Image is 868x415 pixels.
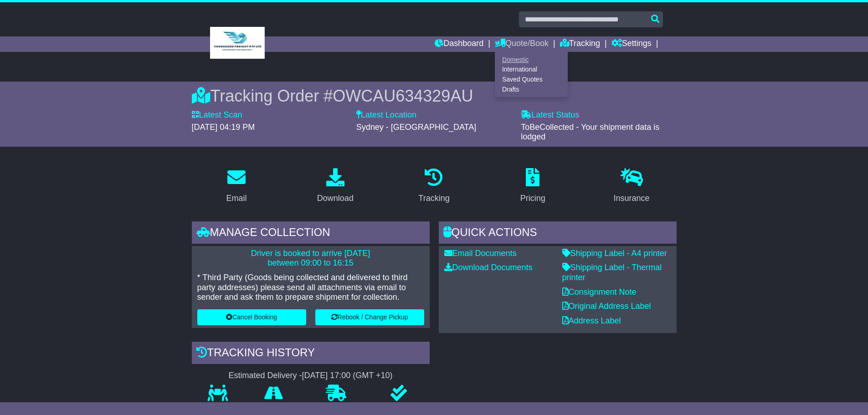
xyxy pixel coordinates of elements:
div: Quick Actions [439,221,677,246]
a: Email Documents [444,249,517,258]
a: Shipping Label - Thermal printer [562,263,662,282]
span: [DATE] 04:19 PM [192,123,255,132]
div: Quote/Book [495,52,568,97]
a: Download Documents [444,263,533,272]
a: Download [311,165,360,208]
a: Saved Quotes [495,75,567,85]
div: Manage collection [192,221,430,246]
p: * Third Party (Goods being collected and delivered to third party addresses) please send all atta... [197,273,424,302]
label: Latest Status [521,110,579,120]
div: Pricing [520,192,545,205]
a: Consignment Note [562,287,637,297]
a: Original Address Label [562,302,651,311]
div: Tracking [418,192,449,205]
div: Insurance [614,192,650,205]
a: Email [220,165,252,208]
div: Estimated Delivery - [192,371,430,381]
label: Latest Scan [192,110,242,120]
div: Download [317,192,354,205]
a: Insurance [608,165,656,208]
span: OWCAU634329AU [333,87,473,105]
a: Address Label [562,316,621,325]
a: Tracking [560,36,600,52]
div: [DATE] 17:00 (GMT +10) [302,371,393,381]
label: Latest Location [356,110,416,120]
button: Cancel Booking [197,309,306,325]
a: Pricing [514,165,551,208]
button: Rebook / Change Pickup [315,309,424,325]
span: ToBeCollected - Your shipment data is lodged [521,123,659,142]
a: Dashboard [435,36,483,52]
span: Sydney - [GEOGRAPHIC_DATA] [356,123,476,132]
div: Email [226,192,247,205]
a: Settings [611,36,652,52]
a: Shipping Label - A4 printer [562,249,667,258]
p: Driver is booked to arrive [DATE] between 09:00 to 16:15 [197,249,424,268]
a: Domestic [495,55,567,65]
a: Tracking [412,165,455,208]
div: Tracking Order # [192,86,677,106]
a: Quote/Book [495,36,549,52]
a: International [495,65,567,75]
div: Tracking history [192,342,430,366]
a: Drafts [495,84,567,94]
